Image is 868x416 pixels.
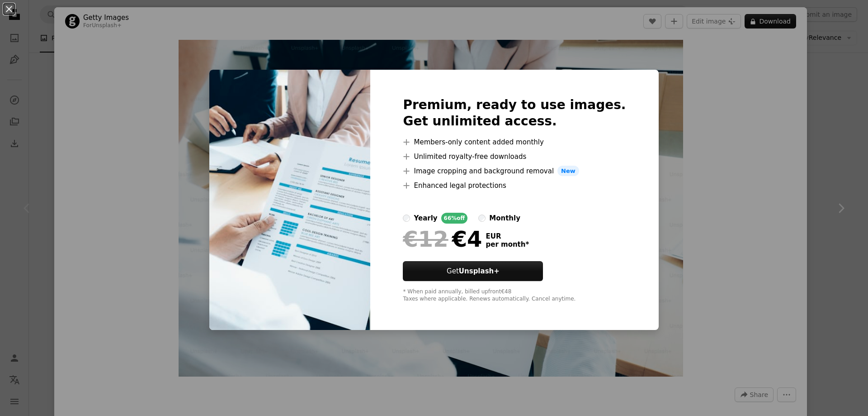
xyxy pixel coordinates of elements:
[478,215,486,222] input: monthly
[403,97,626,129] h2: Premium, ready to use images. Get unlimited access.
[414,213,437,224] div: yearly
[557,166,579,177] span: New
[403,288,626,303] div: * When paid annually, billed upfront €48 Taxes where applicable. Renews automatically. Cancel any...
[441,213,468,224] div: 66% off
[209,70,370,330] img: premium_photo-1661288470388-c5006797bdff
[486,240,529,249] span: per month *
[459,267,500,275] strong: Unsplash+
[403,261,543,281] button: GetUnsplash+
[486,232,529,240] span: EUR
[403,215,410,222] input: yearly66%off
[403,227,448,251] span: €12
[403,151,626,162] li: Unlimited royalty-free downloads
[489,213,520,224] div: monthly
[403,180,626,191] li: Enhanced legal protections
[403,166,626,177] li: Image cropping and background removal
[403,137,626,148] li: Members-only content added monthly
[403,227,482,251] div: €4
